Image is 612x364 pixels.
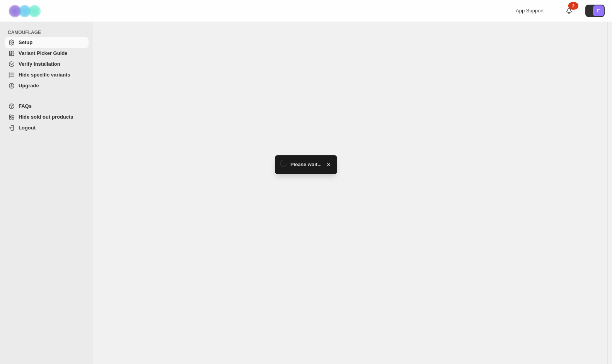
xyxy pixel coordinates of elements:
[6,0,45,22] img: Camouflage
[5,59,89,70] a: Verify Installation
[565,7,573,15] a: 2
[19,50,67,56] span: Variant Picker Guide
[5,70,89,80] a: Hide specific variants
[5,122,89,133] a: Logout
[19,114,73,120] span: Hide sold out products
[19,103,32,109] span: FAQs
[19,72,70,78] span: Hide specific variants
[597,9,600,13] text: E
[5,37,89,48] a: Setup
[5,112,89,122] a: Hide sold out products
[19,83,39,88] span: Upgrade
[585,5,605,17] button: Avatar with initials E
[8,29,89,36] span: CAMOUFLAGE
[290,161,322,168] span: Please wait...
[19,39,32,45] span: Setup
[5,48,89,59] a: Variant Picker Guide
[568,2,578,10] div: 2
[593,5,604,16] span: Avatar with initials E
[19,125,36,131] span: Logout
[5,101,89,112] a: FAQs
[5,80,89,91] a: Upgrade
[19,61,60,67] span: Verify Installation
[516,8,544,14] span: App Support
